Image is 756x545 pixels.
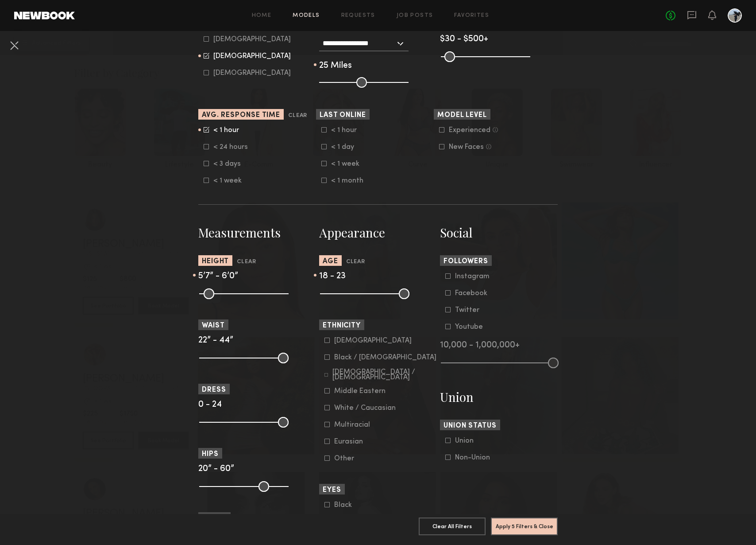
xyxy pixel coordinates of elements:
[332,370,437,380] div: [DEMOGRAPHIC_DATA] / [DEMOGRAPHIC_DATA]
[331,128,366,133] div: < 1 hour
[444,423,497,429] span: Union Status
[319,224,437,241] h3: Appearance
[397,13,433,19] a: Job Posts
[440,35,488,43] span: $30 - $500+
[7,38,21,52] button: Cancel
[202,451,219,458] span: Hips
[334,439,369,444] div: Eurasian
[293,13,320,19] a: Models
[440,224,558,241] h3: Social
[440,389,558,405] h3: Union
[323,323,361,329] span: Ethnicity
[455,291,490,296] div: Facebook
[455,455,490,460] div: Non-Union
[198,224,316,241] h3: Measurements
[334,389,386,394] div: Middle Eastern
[334,502,369,508] div: Black
[213,70,291,76] div: [DEMOGRAPHIC_DATA]
[202,387,226,393] span: Dress
[319,62,437,70] div: 25 Miles
[454,13,489,19] a: Favorites
[437,112,487,119] span: Model Level
[419,518,486,535] button: Clear All Filters
[213,178,248,183] div: < 1 week
[334,456,369,461] div: Other
[323,258,338,265] span: Age
[213,128,248,133] div: < 1 hour
[334,355,436,360] div: Black / [DEMOGRAPHIC_DATA]
[334,338,412,343] div: [DEMOGRAPHIC_DATA]
[455,274,490,279] div: Instagram
[334,405,396,411] div: White / Caucasian
[444,258,488,265] span: Followers
[213,144,248,150] div: < 24 hours
[7,38,21,54] common-close-button: Cancel
[198,465,234,473] span: 20” - 60”
[455,308,490,313] div: Twitter
[213,37,291,42] div: [DEMOGRAPHIC_DATA]
[341,13,375,19] a: Requests
[288,111,307,121] button: Clear
[202,323,225,329] span: Waist
[440,342,558,350] div: 10,000 - 1,000,000+
[331,144,366,150] div: < 1 day
[202,112,280,119] span: Avg. Response Time
[237,257,256,267] button: Clear
[213,54,291,59] div: [DEMOGRAPHIC_DATA]
[319,272,346,280] span: 18 - 23
[213,161,248,167] div: < 3 days
[346,257,365,267] button: Clear
[455,438,490,444] div: Union
[198,401,222,409] span: 0 - 24
[491,518,558,535] button: Apply 5 Filters & Close
[320,112,366,119] span: Last Online
[198,272,238,280] span: 5’7” - 6’0”
[323,487,341,494] span: Eyes
[331,161,366,167] div: < 1 week
[334,422,370,428] div: Multiracial
[252,13,272,19] a: Home
[449,144,484,150] div: New Faces
[202,258,229,265] span: Height
[449,128,490,133] div: Experienced
[455,324,490,330] div: Youtube
[331,178,366,183] div: < 1 month
[198,336,233,345] span: 22” - 44”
